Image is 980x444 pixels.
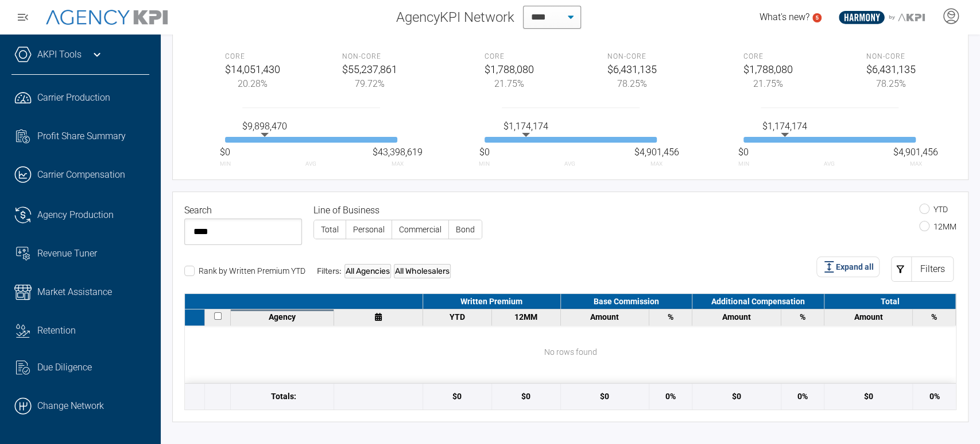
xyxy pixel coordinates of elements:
span: Min value [479,146,490,159]
span: Min value [738,146,749,159]
div: Additional Compensation [692,294,824,309]
div: Non-core [607,51,657,62]
button: Expand all [816,257,880,277]
div: Written Premium [423,294,561,309]
text: 5 [815,14,819,21]
div: Core [743,51,793,62]
label: Commercial [392,220,448,239]
span: What's new? [760,12,809,22]
div: 78.25% [866,77,916,91]
div: 21.75% [743,77,793,91]
div: $6,431,135 [607,62,657,77]
div: 78.25% [607,77,657,91]
label: Bond [449,220,482,239]
div: 0% [665,391,676,403]
span: Avg [823,159,834,168]
button: Filters [891,257,954,282]
img: AgencyKPI [46,10,168,25]
span: Average value [762,120,807,133]
span: Totals: [271,391,296,403]
span: Expand all [836,261,874,273]
span: Average value [503,120,548,133]
span: Market Assistance [37,285,112,299]
span: Avg [564,159,575,168]
div: $14,051,430 [225,62,280,77]
span: Max [909,159,921,168]
div: Total [824,294,956,309]
div: All Agencies [344,264,391,278]
div: Filters: [317,264,451,278]
a: 5 [812,13,822,22]
label: YTD [919,205,948,214]
span: Revenue Tuner [37,247,97,261]
div: YTD [426,312,489,321]
span: Max value [634,146,679,159]
div: % [784,312,821,321]
div: $6,431,135 [866,62,916,77]
div: 21.75% [485,77,534,91]
a: AKPI Tools [37,48,82,62]
span: Average value [242,120,287,133]
div: $0 [863,391,873,403]
span: AgencyKPI Network [396,7,514,28]
span: Min [220,159,231,168]
div: Base Commission [561,294,693,309]
div: % [916,312,952,321]
div: Non-core [866,51,916,62]
div: $55,237,861 [342,62,397,77]
div: Agency [234,312,331,321]
div: Amount [827,312,910,321]
div: 0% [797,391,808,403]
label: Search [184,204,216,217]
div: $0 [521,391,530,403]
div: 0% [929,391,940,403]
span: Carrier Compensation [37,168,125,182]
span: 12 months data from the last reported month [514,312,537,321]
div: % [652,312,689,321]
span: Profit Share Summary [37,129,126,143]
label: Rank by Written Premium YTD [184,266,305,275]
div: $1,788,080 [743,62,793,77]
span: Min [738,159,749,168]
div: Core [485,51,534,62]
span: Carrier Production [37,91,110,105]
div: $0 [452,391,462,403]
div: All Wholesalers [394,264,451,278]
span: Max [392,159,404,168]
div: Retention [37,324,149,338]
span: Max [650,159,663,168]
div: 20.28% [225,77,280,91]
span: Min value [220,146,230,159]
label: 12MM [919,222,956,231]
span: Avg [305,159,316,168]
label: Total [314,220,346,239]
span: Due Diligence [37,361,92,374]
div: $0 [600,391,609,403]
div: Non-core [342,51,397,62]
div: 79.72% [342,77,397,91]
span: Max value [893,146,938,159]
legend: Line of Business [313,204,482,217]
div: Amount [695,312,778,321]
label: Personal [346,220,392,239]
div: Amount [564,312,646,321]
div: Core [225,51,280,62]
span: Min [479,159,490,168]
span: Max value [373,146,423,159]
div: $0 [732,391,741,403]
div: $1,788,080 [485,62,534,77]
div: Filters [911,257,954,282]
